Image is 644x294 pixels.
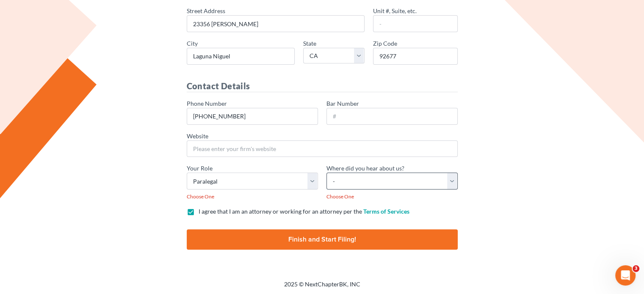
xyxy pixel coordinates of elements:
[373,39,397,48] label: Zip Code
[187,15,365,32] input: Please enter your firm's address
[199,208,362,215] span: I agree that I am an attorney or working for an attorney per the
[363,208,409,215] a: Terms of Services
[187,80,458,92] h4: Contact Details
[187,39,198,48] label: City
[187,229,458,250] input: Finish and Start Filing!
[187,164,213,173] label: Your Role
[373,48,458,65] input: #
[187,6,225,15] label: Street Address
[615,265,636,286] iframe: Intercom live chat
[187,48,295,65] input: Plese enter your firm's city
[373,15,458,32] input: -
[187,132,208,140] label: Website
[303,39,316,48] label: State
[326,108,458,125] input: #
[187,108,318,125] input: XXX-XXX-XXXX
[187,193,318,201] span: Choose One
[373,6,417,15] label: Unit #, Suite, etc.
[326,99,359,108] label: Bar Number
[633,265,639,272] span: 3
[187,140,458,157] input: Please enter your firm's website
[326,193,458,201] span: Choose One
[187,99,227,108] label: Phone Number
[326,164,404,173] label: Where did you hear about us?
